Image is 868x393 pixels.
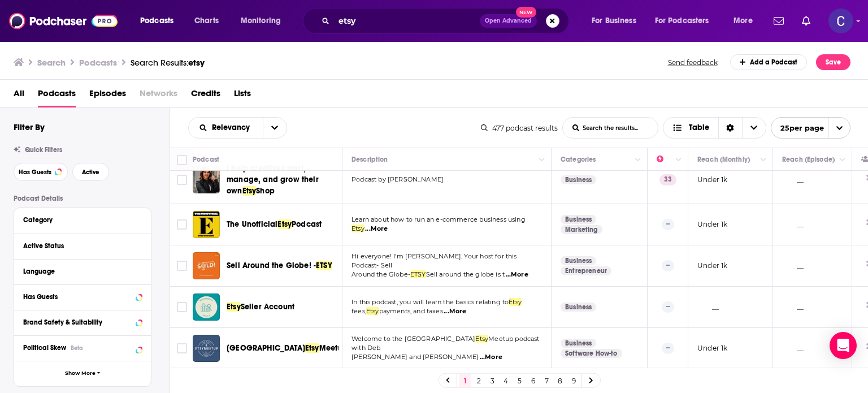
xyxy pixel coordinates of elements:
[410,270,426,278] span: ETSY
[177,261,187,271] span: Toggle select row
[782,261,804,270] p: __
[14,163,68,181] button: Has Guests
[316,261,332,270] span: ETSY
[23,213,142,227] button: Category
[655,13,709,29] span: For Podcasters
[718,118,742,138] div: Sort Direction
[665,58,721,67] button: Send feedback
[188,117,287,139] h2: Choose List sort
[23,267,134,275] div: Language
[782,302,804,312] p: __
[14,84,24,107] a: All
[663,117,766,139] h2: Choose View
[769,11,788,31] a: Show notifications dropdown
[351,307,366,315] span: fees,
[351,175,444,183] span: Podcast by [PERSON_NAME]
[193,166,220,193] a: I help creatives start, manage, and grow their own Etsy Shop
[351,335,540,352] span: Meetup podcast with Deb
[782,153,835,166] div: Reach (Episode)
[193,335,220,362] img: San Diego Etsy Meetup
[561,303,596,312] a: Business
[79,57,117,68] h3: Podcasts
[23,318,132,326] div: Brand Safety & Suitability
[444,307,466,316] span: ...More
[227,301,294,313] a: EtsySeller Account
[14,195,151,202] p: Podcast Details
[473,374,484,387] a: 2
[697,153,750,166] div: Reach (Monthly)
[140,13,173,29] span: Podcasts
[771,119,824,137] span: 25 per page
[561,339,596,348] a: Business
[828,8,853,33] span: Logged in as publicityxxtina
[23,239,142,253] button: Active Status
[379,307,443,315] span: payments, and taxes
[697,261,727,270] p: Under 1k
[23,340,142,355] button: Political SkewBeta
[485,18,532,24] span: Open Advanced
[662,260,674,271] p: --
[72,163,109,181] button: Active
[734,13,753,29] span: More
[131,57,205,68] a: Search Results:etsy
[782,343,804,353] p: __
[561,215,596,224] a: Business
[277,219,292,229] span: Etsy
[351,215,526,223] span: Learn about how to run an e-commerce business using
[535,153,549,167] button: Column Actions
[830,332,857,359] div: Open Intercom Messenger
[782,175,804,184] p: __
[19,169,51,175] span: Has Guests
[9,10,118,32] img: Podchaser - Follow, Share and Rate Podcasts
[23,293,132,301] div: Has Guests
[500,374,511,387] a: 4
[23,344,66,352] span: Political Skew
[71,344,83,352] div: Beta
[351,224,364,232] span: Etsy
[828,8,853,33] img: User Profile
[89,84,126,107] a: Episodes
[23,264,142,278] button: Language
[365,224,388,234] span: ...More
[351,153,388,166] div: Description
[481,124,558,132] div: 477 podcast results
[561,256,596,265] a: Business
[14,122,45,132] h2: Filter By
[697,302,719,312] p: __
[782,219,804,229] p: __
[351,270,410,278] span: Around the Globe-
[584,12,650,30] button: open menu
[227,219,322,230] a: The UnofficialEtsyPodcast
[227,260,332,271] a: Sell Around the Globe! -ETSY
[480,353,502,362] span: ...More
[194,13,219,29] span: Charts
[191,84,220,107] span: Credits
[351,298,509,306] span: In this podcast, you will learn the basics relating to
[487,374,498,387] a: 3
[592,13,636,29] span: For Business
[757,153,770,167] button: Column Actions
[193,211,220,238] img: The Unofficial Etsy Podcast
[314,8,580,34] div: Search podcasts, credits, & more...
[177,219,187,230] span: Toggle select row
[234,84,251,107] span: Lists
[561,266,611,275] a: Entrepreneur
[659,174,676,185] p: 33
[506,270,528,279] span: ...More
[23,242,134,250] div: Active Status
[771,117,850,139] button: open menu
[23,216,134,224] div: Category
[475,335,488,343] span: Etsy
[193,252,220,279] img: Sell Around the Globe! - ETSY
[23,290,142,304] button: Has Guests
[256,186,275,196] span: Shop
[23,315,142,329] button: Brand Safety & Suitability
[697,175,727,184] p: Under 1k
[227,163,319,196] span: I help creatives start, manage, and grow their own
[177,302,187,312] span: Toggle select row
[188,57,205,68] span: etsy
